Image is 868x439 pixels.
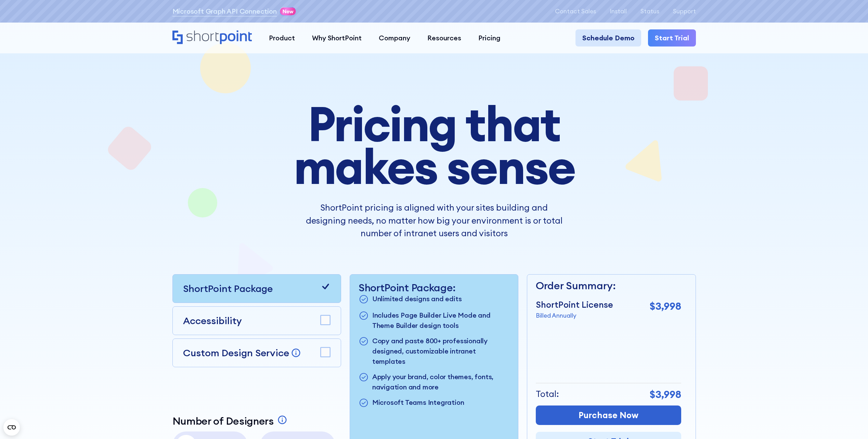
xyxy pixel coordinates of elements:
[372,397,464,409] p: Microsoft Teams Integration
[648,29,696,46] a: Start Trial
[427,33,461,43] div: Resources
[536,278,681,293] p: Order Summary:
[3,419,20,436] button: Open CMP widget
[575,29,641,46] a: Schedule Demo
[379,33,410,43] div: Company
[260,29,303,46] a: Product
[470,29,509,46] a: Pricing
[640,8,659,15] a: Status
[172,6,277,16] a: Microsoft Graph API Connection
[650,387,681,402] p: $3,998
[269,33,295,43] div: Product
[303,29,370,46] a: Why ShortPoint
[650,298,681,314] p: $3,998
[536,388,559,401] p: Total:
[372,294,462,305] p: Unlimited designs and edits
[183,347,289,359] p: Custom Design Service
[372,372,509,392] p: Apply your brand, color themes, fonts, navigation and more
[745,360,868,439] iframe: Chat Widget
[370,29,419,46] a: Company
[359,281,509,294] p: ShortPoint Package:
[610,8,627,15] a: Install
[372,310,509,331] p: Includes Page Builder Live Mode and Theme Builder design tools
[536,311,613,320] p: Billed Annually
[172,30,252,45] a: Home
[172,415,289,427] a: Number of Designers
[673,8,696,15] a: Support
[372,336,509,367] p: Copy and paste 800+ professionally designed, customizable intranet templates
[183,314,242,328] p: Accessibility
[312,33,362,43] div: Why ShortPoint
[555,8,596,15] a: Contact Sales
[536,298,613,311] p: ShortPoint License
[306,201,562,240] p: ShortPoint pricing is aligned with your sites building and designing needs, no matter how big you...
[536,405,681,425] a: Purchase Now
[172,415,274,427] p: Number of Designers
[242,103,626,188] h1: Pricing that makes sense
[478,33,501,43] div: Pricing
[419,29,470,46] a: Resources
[183,281,273,296] p: ShortPoint Package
